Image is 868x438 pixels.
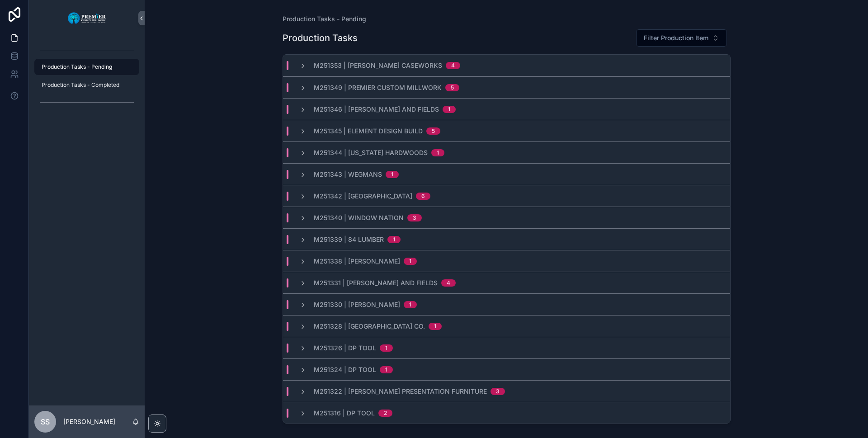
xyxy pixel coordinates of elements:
[42,81,119,89] span: Production Tasks - Completed
[385,366,387,373] div: 1
[447,279,450,287] div: 4
[314,105,439,114] span: M251346 | [PERSON_NAME] and Fields
[384,410,387,417] div: 2
[314,365,376,374] span: M251324 | DP Tool
[42,63,112,71] span: Production Tasks - Pending
[409,258,411,265] div: 1
[34,59,139,75] a: Production Tasks - Pending
[314,192,412,201] span: M251342 | [GEOGRAPHIC_DATA]
[314,235,384,244] span: M251339 | 84 Lumber
[644,33,708,42] span: Filter Production Item
[314,83,442,92] span: M251349 | Premier Custom Millwork
[283,14,366,24] a: Production Tasks - Pending
[314,387,487,396] span: M251322 | [PERSON_NAME] Presentation Furniture
[314,344,376,353] span: M251326 | DP Tool
[41,416,50,427] span: SS
[636,29,727,47] button: Select Button
[63,417,115,426] p: [PERSON_NAME]
[432,127,435,135] div: 5
[421,193,425,200] div: 6
[29,36,145,121] div: scrollable content
[391,171,393,178] div: 1
[314,322,425,331] span: M251328 | [GEOGRAPHIC_DATA] Co.
[314,300,400,309] span: M251330 | [PERSON_NAME]
[314,257,400,266] span: M251338 | [PERSON_NAME]
[283,32,358,44] h1: Production Tasks
[314,148,428,157] span: M251344 | [US_STATE] Hardwoods
[385,344,387,352] div: 1
[451,84,454,91] div: 5
[314,61,442,70] span: M251353 | [PERSON_NAME] Caseworks
[413,214,416,221] div: 3
[314,127,423,136] span: M251345 | Element Design Build
[409,301,411,308] div: 1
[314,409,375,418] span: M251316 | DP Tool
[434,323,436,330] div: 1
[393,236,395,243] div: 1
[67,11,107,25] img: App logo
[437,149,439,156] div: 1
[314,213,404,222] span: M251340 | Window Nation
[451,62,455,69] div: 4
[496,388,500,395] div: 3
[448,106,450,113] div: 1
[314,278,438,287] span: M251331 | [PERSON_NAME] and Fields
[34,77,139,93] a: Production Tasks - Completed
[314,170,382,179] span: M251343 | Wegmans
